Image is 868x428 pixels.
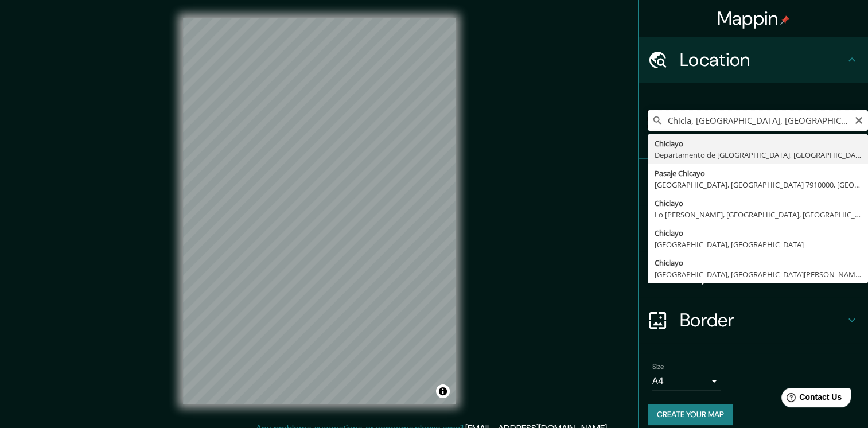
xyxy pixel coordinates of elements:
h4: Location [680,48,845,71]
div: Layout [639,251,868,297]
button: Create your map [648,404,733,425]
div: [GEOGRAPHIC_DATA], [GEOGRAPHIC_DATA] 7910000, [GEOGRAPHIC_DATA] [655,179,861,190]
div: Lo [PERSON_NAME], [GEOGRAPHIC_DATA], [GEOGRAPHIC_DATA] [655,209,861,220]
div: [GEOGRAPHIC_DATA], [GEOGRAPHIC_DATA][PERSON_NAME], X5017, [GEOGRAPHIC_DATA] [655,269,861,280]
h4: Layout [680,263,845,286]
div: Pins [639,159,868,205]
iframe: Help widget launcher [766,383,855,415]
h4: Border [680,309,845,332]
div: Departamento de [GEOGRAPHIC_DATA], [GEOGRAPHIC_DATA] [655,149,861,161]
label: Size [652,362,664,372]
div: A4 [652,372,721,390]
img: pin-icon.png [780,15,789,25]
div: Chiclayo [655,257,861,269]
button: Clear [854,114,863,125]
div: [GEOGRAPHIC_DATA], [GEOGRAPHIC_DATA] [655,239,861,250]
input: Pick your city or area [648,110,868,131]
button: Toggle attribution [436,384,450,398]
div: Border [639,297,868,343]
div: Chiclayo [655,227,861,239]
div: Chiclayo [655,197,861,209]
div: Style [639,205,868,251]
div: Pasaje Chicayo [655,168,861,179]
h4: Mappin [717,7,790,30]
canvas: Map [183,18,456,404]
div: Chiclayo [655,138,861,149]
div: Location [639,37,868,83]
